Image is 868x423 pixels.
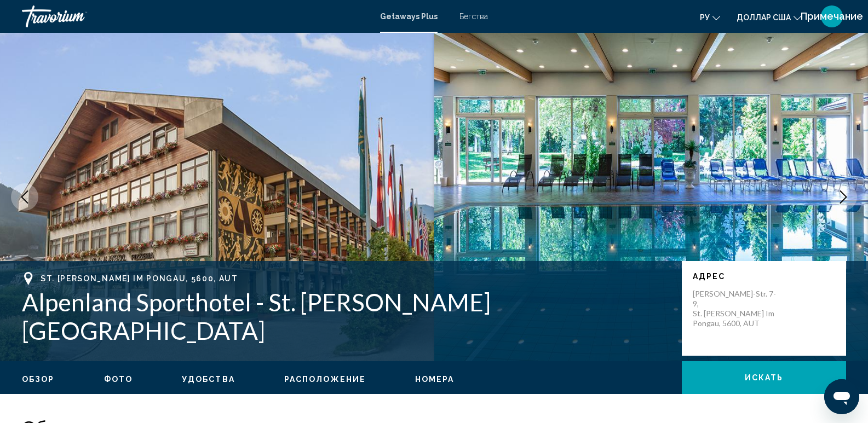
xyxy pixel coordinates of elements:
button: Меню пользователя [818,5,846,28]
button: Изменить язык [700,9,720,25]
button: Номера [415,374,455,384]
font: ру [700,13,710,22]
a: Бегства [459,12,488,21]
span: Расположение [284,375,366,384]
iframe: Кнопка запуска окна обмена сообщениями [824,379,859,414]
button: Обзор [22,374,55,384]
span: Обзор [22,375,55,384]
a: Getaways Plus [380,12,438,21]
font: доллар США [737,13,791,22]
button: Изменить валюту [737,9,801,25]
span: Фото [104,375,133,384]
span: Номера [415,375,455,384]
span: Удобства [182,375,235,384]
span: St. [PERSON_NAME] im Pongau, 5600, AUT [41,274,238,283]
button: Фото [104,374,133,384]
button: искать [682,361,846,394]
button: Previous image [11,183,38,211]
p: [PERSON_NAME]-Str. 7-9, St. [PERSON_NAME] im Pongau, 5600, AUT [693,289,780,328]
p: Адрес [693,272,835,281]
button: Удобства [182,374,235,384]
button: Расположение [284,374,366,384]
span: искать [745,374,784,383]
h1: Alpenland Sporthotel - St. [PERSON_NAME][GEOGRAPHIC_DATA] [22,288,671,345]
a: Травориум [22,5,369,27]
font: Примечание [801,10,863,22]
button: Next image [830,183,857,211]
